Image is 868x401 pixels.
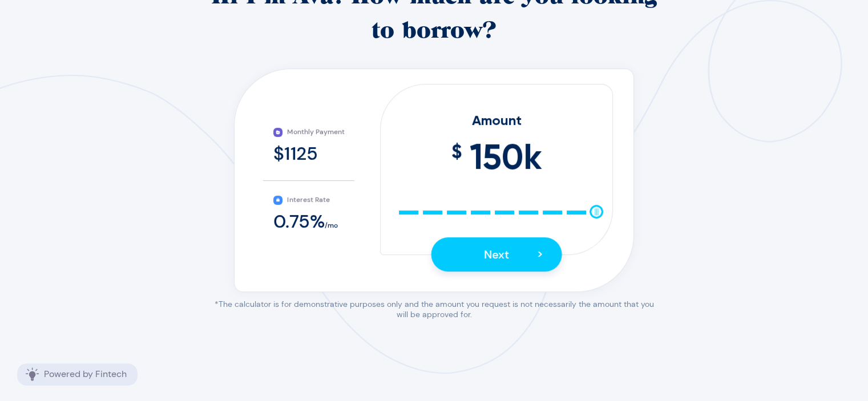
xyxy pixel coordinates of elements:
span: Amount [471,112,521,128]
span: 150 k [469,131,542,183]
p: Powered by Fintech [44,367,127,381]
button: Next> [431,237,562,272]
p: *The calculator is for demonstrative purposes only and the amount you request is not necessarily ... [210,299,658,319]
span: /mo [324,221,337,230]
div: $1125 [273,141,344,165]
span: Monthly Payment [287,128,344,137]
span: Next [484,247,509,262]
span: > [536,245,542,264]
span: Interest Rate [287,196,329,205]
span: $ [451,131,461,183]
span: 0.75 % [273,209,324,233]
